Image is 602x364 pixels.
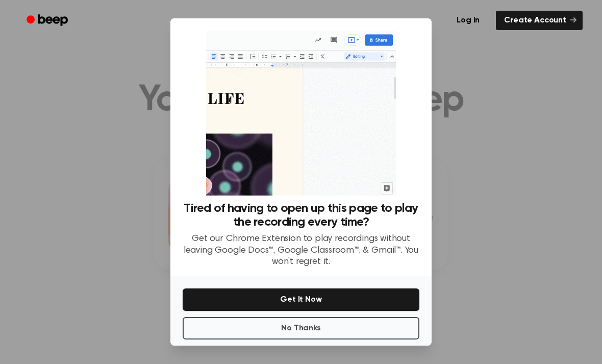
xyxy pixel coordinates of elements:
h3: Tired of having to open up this page to play the recording every time? [183,202,419,229]
a: Beep [19,11,77,31]
a: Create Account [496,11,583,30]
p: Get our Chrome Extension to play recordings without leaving Google Docs™, Google Classroom™, & Gm... [183,233,419,268]
button: No Thanks [183,317,419,339]
button: Get It Now [183,288,419,311]
img: Beep extension in action [206,31,395,196]
a: Log in [446,9,490,32]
